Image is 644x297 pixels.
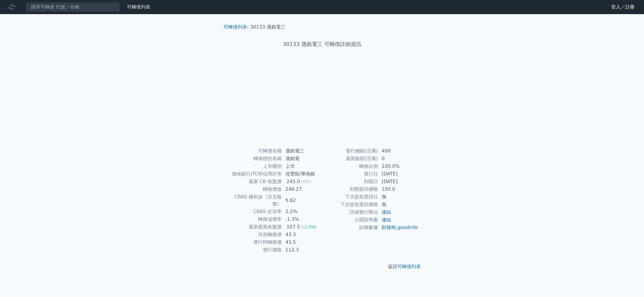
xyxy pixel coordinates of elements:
td: 最新股票收盤價 [226,223,282,231]
td: 轉換溢價率 [226,215,282,223]
td: 最新餘額(百萬) [322,155,378,162]
td: 轉換比例 [322,162,378,170]
div: 245.0 [285,178,301,185]
td: 43.5 [282,238,322,246]
td: 最新 CB 收盤價 [226,178,282,185]
div: 107.5 [285,223,301,230]
td: 發行總額(百萬) [322,147,378,155]
td: 轉換標的名稱 [226,155,282,162]
span: (-2.3%) [301,225,317,229]
td: 到期日 [322,178,378,185]
td: 擔保銀行/TCRI信用評等 [226,170,282,178]
td: 目前轉換價 [226,231,282,238]
td: 400 [378,147,418,155]
td: 兆豐銀/華南銀 [282,170,322,178]
td: , [378,224,418,231]
td: 財務數據 [322,224,378,231]
td: 詳細發行辦法 [322,208,378,216]
td: -1.3% [282,215,322,223]
td: [DATE] [378,170,418,178]
td: 轉換價值 [226,185,282,193]
td: 100.0 [378,185,418,193]
td: 2.2% [282,208,322,215]
td: 112.3 [282,246,322,254]
a: 登入／註冊 [606,2,639,12]
td: 248.27 [282,185,322,193]
td: 到期賣回價格 [322,185,378,193]
td: 無 [378,201,418,208]
td: 43.3 [282,231,322,238]
td: 上市 [282,162,322,170]
span: (0%) [301,179,311,184]
td: 下次提前賣回日 [322,193,378,201]
p: 返回 [219,263,426,270]
td: CBAS 折現率 [226,208,282,215]
td: 發行價格 [226,246,282,254]
td: 5.62 [282,193,322,208]
td: 發行時轉換價 [226,238,282,246]
li: 30133 晟銘電三 [250,24,285,31]
a: 財報狗 [382,225,396,230]
td: 上市櫃別 [226,162,282,170]
a: goodinfo [397,225,418,230]
h1: 30133 晟銘電三 可轉債詳細資訊 [219,40,426,48]
td: 0 [378,155,418,162]
a: 連結 [382,217,391,223]
td: CBAS 權利金（百元報價） [226,193,282,208]
td: 晟銘電 [282,155,322,162]
li: › [223,24,249,31]
td: 可轉債名稱 [226,147,282,155]
a: 可轉債列表 [223,24,247,30]
td: 下次提前賣回價格 [322,201,378,208]
td: 公開說明書 [322,216,378,224]
td: [DATE] [378,178,418,185]
td: 發行日 [322,170,378,178]
input: 搜尋可轉債 代號／名稱 [26,2,120,12]
a: 可轉債列表 [397,264,421,269]
td: 晟銘電三 [282,147,322,155]
a: 可轉債列表 [127,4,150,10]
td: 100.0% [378,162,418,170]
a: 連結 [382,209,391,215]
td: 無 [378,193,418,201]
